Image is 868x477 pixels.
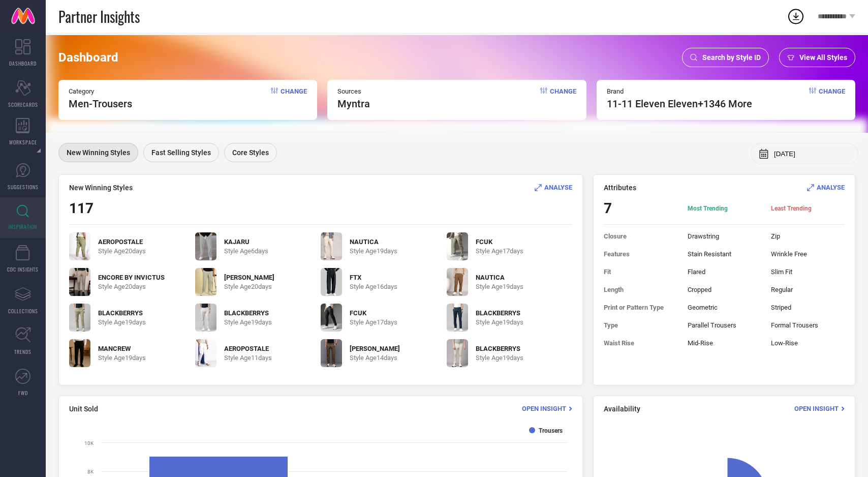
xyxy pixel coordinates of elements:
span: Style Age 11 days [224,354,272,362]
span: 117 [69,200,94,217]
span: Stain Resistant [688,250,761,258]
span: Style Age 19 days [98,354,146,362]
span: Style Age 19 days [476,283,523,290]
span: Unit Sold [69,405,98,413]
img: fAEhPpKk_a44d586656bc4a028f686d6840a988b9.jpg [447,304,468,332]
span: Zip [771,232,845,240]
span: Dashboard [58,50,118,65]
span: KAJARU [224,238,268,246]
span: Least Trending [771,204,845,213]
span: Style Age 19 days [98,318,146,326]
span: Regular [771,286,845,293]
span: BLACKBERRYS [224,309,272,317]
span: Mid-Rise [688,339,761,347]
span: Type [604,321,677,329]
span: Most Trending [688,204,761,213]
span: Style Age 17 days [350,318,397,326]
span: Change [550,87,576,110]
span: Features [604,250,677,258]
text: 10K [84,440,94,446]
span: Style Age 20 days [98,247,146,255]
span: BLACKBERRYS [476,345,523,352]
span: Style Age 14 days [350,354,400,362]
img: 4kY82Bsy_8d1c80b095ae437b9a1100336c288d47.jpg [195,268,216,296]
span: New Winning Styles [69,184,133,192]
span: Style Age 16 days [350,283,397,290]
span: TRENDS [14,348,32,355]
span: Length [604,286,677,293]
img: 7tdufmxu_acbdfaf1fffb46879b32d713575bced7.jpg [69,268,90,296]
span: ANALYSE [817,184,845,191]
span: Style Age 17 days [476,247,523,255]
span: Style Age 20 days [224,283,274,290]
span: INSPIRATION [9,223,37,230]
span: ENCORE BY INVICTUS [98,274,165,281]
span: Style Age 20 days [98,283,165,290]
span: Category [69,87,132,95]
span: Striped [771,304,845,311]
span: Closure [604,232,677,240]
span: FWD [18,389,28,397]
span: Style Age 19 days [476,318,523,326]
span: Brand [607,87,752,95]
span: Availability [604,405,640,413]
span: NAUTICA [476,274,523,281]
span: Change [819,87,845,110]
div: Analyse [807,183,845,192]
span: Cropped [688,286,761,293]
img: b5hXqiqS_92c77eec510b4b4d9dce50feb97d477a.jpg [195,232,216,260]
img: yYdgWGWr_6a891739433240208af45959279a2985.jpg [321,339,342,367]
span: Waist Rise [604,339,677,347]
div: Open download list [787,7,805,25]
img: GDBr8hwU_3174e11797994eedb5970059305b8ef0.jpg [69,232,90,260]
span: 7 [604,200,677,217]
span: MANCREW [98,345,146,352]
span: DASHBOARD [9,59,37,67]
span: Flared [688,268,761,276]
text: Trousers [539,427,563,434]
span: Parallel Trousers [688,321,761,329]
span: SCORECARDS [8,101,38,108]
span: View All Styles [799,53,847,62]
span: Style Age 19 days [350,247,397,255]
span: Print or Pattern Type [604,304,677,311]
span: NAUTICA [350,238,397,246]
span: Open Insight [794,405,839,412]
span: Geometric [688,304,761,311]
span: Open Insight [522,405,566,412]
img: YU8JLmGD_97cb79a06995462d86a0daea28862d5b.jpg [195,339,216,367]
span: Core Styles [232,148,269,157]
span: [PERSON_NAME] [350,345,400,352]
span: AEROPOSTALE [98,238,146,246]
span: FCUK [476,238,523,246]
span: Drawstring [688,232,761,240]
span: Fast Selling Styles [151,148,211,157]
span: Change [281,87,307,110]
span: Men-Trousers [69,98,132,110]
span: 11-11 eleven eleven +1346 More [607,98,752,110]
div: Open Insight [522,404,572,413]
span: BLACKBERRYS [98,309,146,317]
div: Analyse [535,183,572,192]
span: [PERSON_NAME] [224,274,274,281]
img: lT1XGgyI_718f622da7064dbf98690bbb4e1f0b6c.jpg [69,304,90,332]
span: Search by Style ID [702,53,761,62]
img: qfNPJeK1_b3476222b1fa49a3b53ac68e1e5c8530.jpg [321,304,342,332]
img: kCj5OhiT_7c6d08f7f9144906bbb41efa703fd43b.jpg [447,268,468,296]
span: Style Age 19 days [476,354,523,362]
span: Sources [337,87,370,95]
img: xquZ47Tr_817d162182c74e209a627d66512d2f8f.jpg [447,339,468,367]
span: New Winning Styles [67,148,130,157]
span: Attributes [604,184,636,192]
span: Style Age 6 days [224,247,268,255]
img: AGFUBMkG_83bd4ab4dd074fe997d09f27ebfefccd.jpg [195,304,216,332]
img: 1QpmSoSi_9842bbb80839428195d0c05650ea5ac6.jpg [321,268,342,296]
span: Formal Trousers [771,321,845,329]
span: ANALYSE [544,184,572,191]
span: FCUK [350,309,397,317]
span: AEROPOSTALE [224,345,272,352]
span: Slim Fit [771,268,845,276]
img: TU1PovOc_73e67061c4eb423489c6b6848548228e.jpg [447,232,468,260]
span: Fit [604,268,677,276]
text: 8K [87,469,94,474]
